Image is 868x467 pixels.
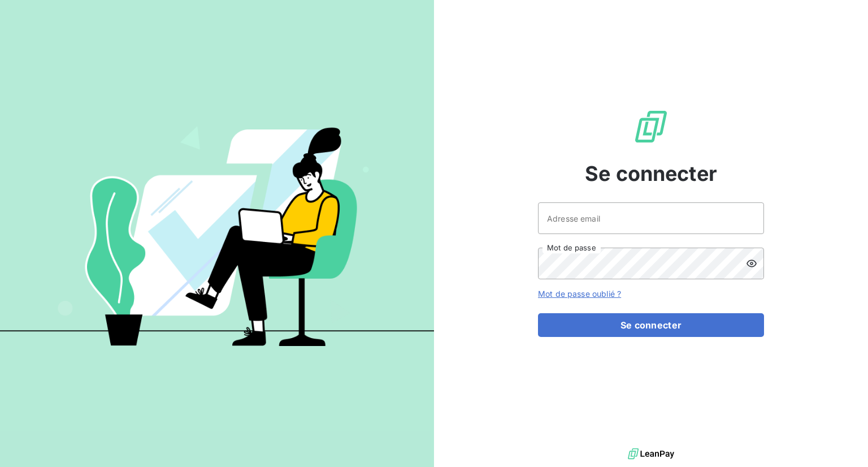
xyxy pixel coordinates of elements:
[538,313,764,337] button: Se connecter
[538,289,621,299] a: Mot de passe oublié ?
[628,446,674,462] img: logo
[585,158,717,189] span: Se connecter
[633,109,669,145] img: Logo LeanPay
[538,202,764,234] input: placeholder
